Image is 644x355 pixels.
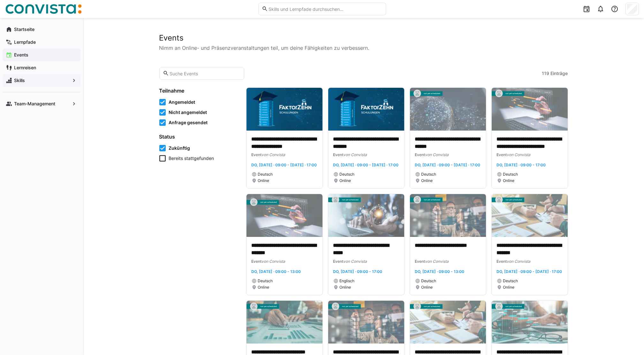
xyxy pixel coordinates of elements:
[258,285,269,290] span: Online
[340,172,355,177] span: Deutsch
[497,259,507,264] span: Event
[410,194,486,237] img: image
[497,162,546,167] span: Do, [DATE] · 09:00 - 17:00
[421,285,433,290] span: Online
[258,172,273,177] span: Deutsch
[415,162,481,167] span: Do, [DATE] · 09:00 - [DATE] · 17:00
[252,269,301,274] span: Do, [DATE] · 09:00 - 13:00
[425,152,449,157] span: von Convista
[340,285,351,290] span: Online
[246,88,322,131] img: image
[542,70,549,77] span: 119
[159,87,239,94] h4: Teilnahme
[503,285,515,290] span: Online
[507,259,531,264] span: von Convista
[492,301,568,344] img: image
[551,70,568,77] span: Einträge
[415,259,425,264] span: Event
[169,145,190,151] span: Zukünftig
[333,269,383,274] span: Do, [DATE] · 09:00 - 17:00
[344,152,367,157] span: von Convista
[503,172,518,177] span: Deutsch
[328,301,404,344] img: image
[252,259,262,264] span: Event
[159,33,568,43] h2: Events
[169,99,195,105] span: Angemeldet
[503,178,515,183] span: Online
[169,109,207,116] span: Nicht angemeldet
[425,259,449,264] span: von Convista
[421,172,436,177] span: Deutsch
[246,194,322,237] img: image
[333,162,399,167] span: Do, [DATE] · 09:00 - [DATE] · 17:00
[328,194,404,237] img: image
[415,269,465,274] span: Do, [DATE] · 09:00 - 13:00
[262,152,285,157] span: von Convista
[344,259,367,264] span: von Convista
[169,155,214,162] span: Bereits stattgefunden
[252,162,317,167] span: Do, [DATE] · 09:00 - [DATE] · 17:00
[159,44,568,52] p: Nimm an Online- und Präsenzveranstaltungen teil, um deine Fähigkeiten zu verbessern.
[252,152,262,157] span: Event
[333,152,344,157] span: Event
[421,278,436,283] span: Deutsch
[415,152,425,157] span: Event
[340,278,355,283] span: Englisch
[246,301,322,344] img: image
[258,178,269,183] span: Online
[421,178,433,183] span: Online
[507,152,531,157] span: von Convista
[497,269,562,274] span: Do, [DATE] · 09:00 - [DATE] · 17:00
[262,259,285,264] span: von Convista
[333,259,344,264] span: Event
[268,6,382,12] input: Skills und Lernpfade durchsuchen…
[503,278,518,283] span: Deutsch
[169,119,208,126] span: Anfrage gesendet
[410,88,486,131] img: image
[258,278,273,283] span: Deutsch
[410,301,486,344] img: image
[497,152,507,157] span: Event
[159,133,239,140] h4: Status
[492,194,568,237] img: image
[492,88,568,131] img: image
[169,71,241,76] input: Suche Events
[328,88,404,131] img: image
[340,178,351,183] span: Online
